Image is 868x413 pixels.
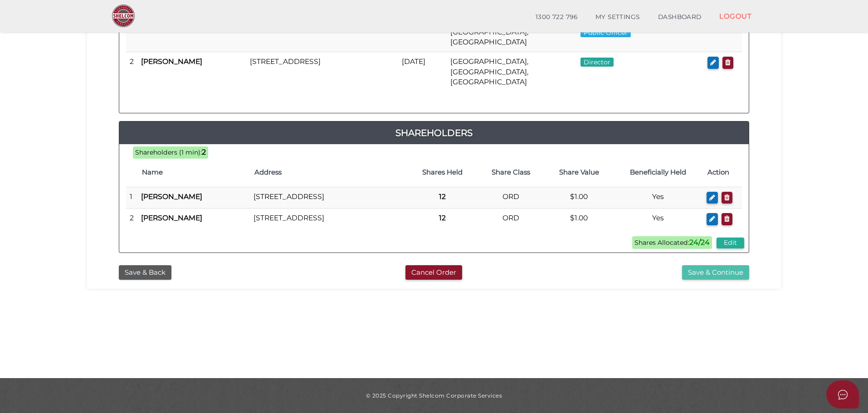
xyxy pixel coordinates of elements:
td: $1.00 [545,187,613,209]
a: LOGOUT [710,7,761,25]
a: MY SETTINGS [586,8,649,26]
td: [STREET_ADDRESS] [250,209,408,230]
button: Open asap [826,380,859,408]
td: Yes [613,187,703,209]
a: 1300 722 796 [527,8,586,26]
span: Shareholders (1 min): [135,148,202,156]
td: [STREET_ADDRESS] [250,187,408,209]
button: Cancel Order [405,265,462,280]
div: © 2025 Copyright Shelcom Corporate Services [94,392,774,399]
b: [PERSON_NAME] [141,57,202,66]
a: DASHBOARD [649,8,711,26]
span: Shares Allocated: [632,236,712,249]
td: 2 [126,209,137,230]
b: 12 [439,214,446,222]
h4: Shares Held [413,169,472,176]
td: Yes [613,209,703,230]
td: 1 [126,187,137,209]
b: 2 [202,148,206,156]
button: Save & Continue [682,265,749,280]
span: Director [580,58,614,67]
td: ORD [477,187,545,209]
b: [PERSON_NAME] [141,192,202,201]
h4: Beneficially Held [618,169,699,176]
td: 2 [126,52,137,92]
b: 12 [439,192,446,201]
button: Save & Back [119,265,171,280]
h4: Share Value [550,169,609,176]
td: ORD [477,209,545,230]
td: $1.00 [545,209,613,230]
span: Public Officer [580,28,631,37]
h4: Share Class [481,169,540,176]
h4: Action [707,169,737,176]
b: [PERSON_NAME] [141,214,202,222]
td: [STREET_ADDRESS] [246,52,398,92]
td: [GEOGRAPHIC_DATA], [GEOGRAPHIC_DATA], [GEOGRAPHIC_DATA] [447,52,577,92]
td: [DATE] [398,52,447,92]
h4: Name [142,169,245,176]
a: Shareholders [119,126,749,140]
b: 24/24 [689,238,710,247]
button: Edit [717,238,744,248]
h4: Address [254,169,404,176]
